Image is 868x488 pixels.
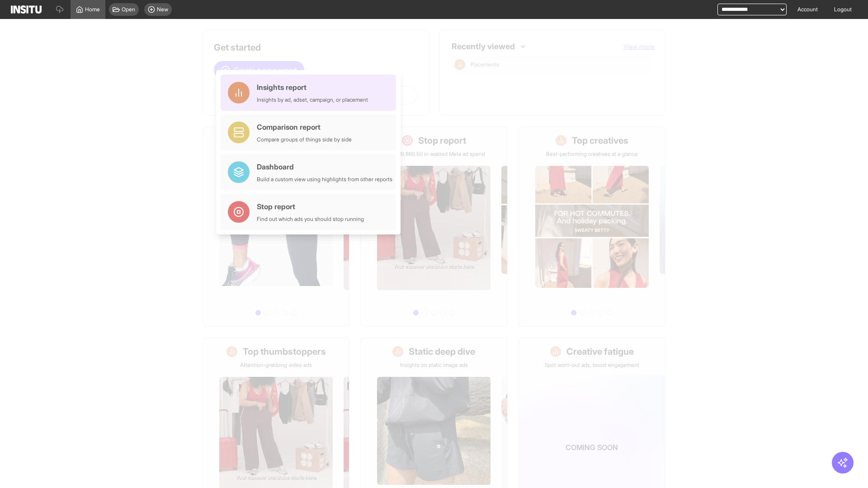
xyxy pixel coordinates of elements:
div: Insights by ad, adset, campaign, or placement [257,96,368,103]
span: Home [85,6,100,13]
div: Compare groups of things side by side [257,136,352,143]
div: Insights report [257,82,368,93]
div: Comparison report [257,122,352,132]
div: Find out which ads you should stop running [257,216,364,223]
img: Logo [11,5,42,14]
div: Build a custom view using highlights from other reports [257,176,392,183]
div: Stop report [257,201,364,212]
span: Open [122,6,135,13]
span: New [157,6,168,13]
div: Dashboard [257,161,392,172]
